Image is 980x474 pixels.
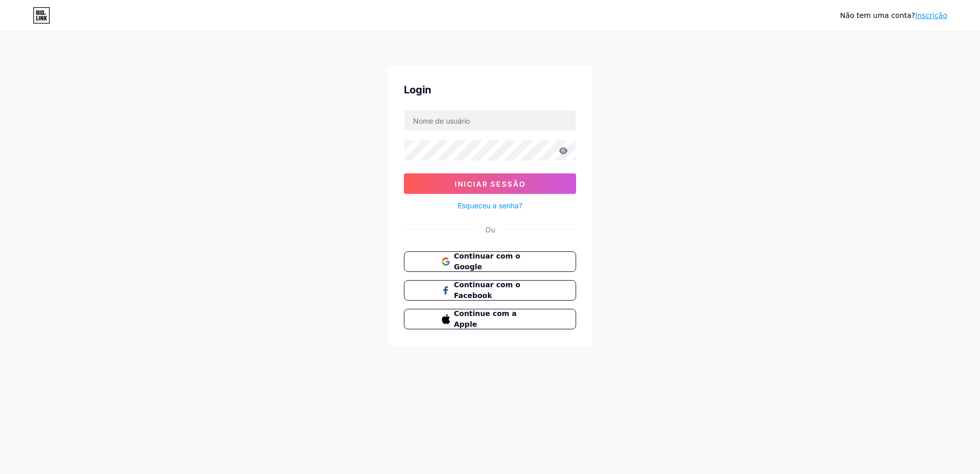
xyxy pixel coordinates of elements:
[404,251,576,272] button: Continuar com o Google
[915,11,947,19] a: Inscrição
[404,173,576,194] button: Iniciar sessão
[454,251,539,272] span: Continuar com o Google
[458,200,522,211] a: Esqueceu a senha?
[404,82,576,97] div: Login
[404,309,576,329] button: Continue com a Apple
[454,308,539,330] span: Continue com a Apple
[485,224,495,235] div: Ou
[840,10,947,21] div: Não tem uma conta?
[404,110,576,131] input: Nome de usuário
[455,180,526,188] span: Iniciar sessão
[454,280,539,301] span: Continuar com o Facebook
[404,280,576,301] button: Continuar com o Facebook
